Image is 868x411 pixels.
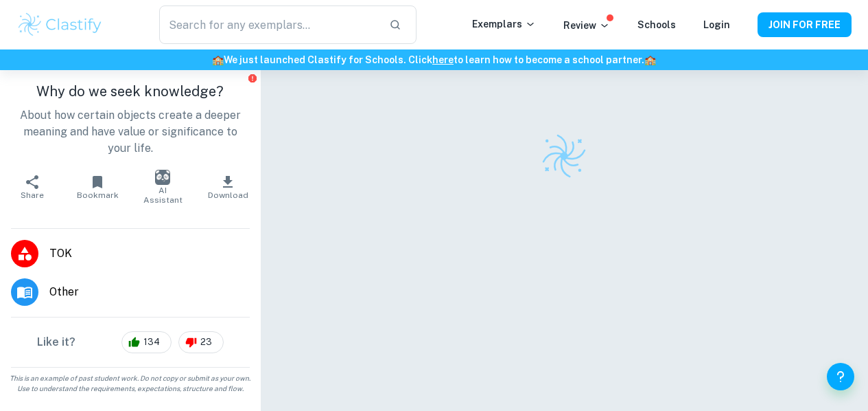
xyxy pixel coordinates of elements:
[703,19,730,30] a: Login
[21,190,44,200] span: Share
[432,54,454,65] a: here
[130,168,196,206] button: AI Assistant
[637,19,676,30] a: Schools
[121,331,172,353] div: 134
[5,373,255,394] span: This is an example of past student work. Do not copy or submit as your own. Use to understand the...
[644,54,656,65] span: 🏫
[196,168,261,206] button: Download
[155,170,170,185] img: AI Assistant
[540,132,588,180] img: Clastify logo
[49,245,250,262] span: TOK
[208,190,248,200] span: Download
[248,73,258,83] button: Report issue
[49,284,250,300] span: Other
[139,186,187,205] span: AI Assistant
[193,335,220,349] span: 23
[159,5,379,44] input: Search for any exemplars...
[178,331,224,353] div: 23
[827,363,854,390] button: Help and Feedback
[11,81,250,102] h1: Why do we seek knowledge?
[65,168,130,206] button: Bookmark
[758,12,852,37] button: JOIN FOR FREE
[3,52,865,67] h6: We just launched Clastify for Schools. Click to learn how to become a school partner.
[77,190,119,200] span: Bookmark
[11,107,250,157] p: About how certain objects create a deeper meaning and have value or significance to your life.
[136,335,167,349] span: 134
[472,16,536,32] p: Exemplars
[16,11,104,38] img: Clastify logo
[37,334,75,351] h6: Like it?
[212,54,224,65] span: 🏫
[563,18,610,33] p: Review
